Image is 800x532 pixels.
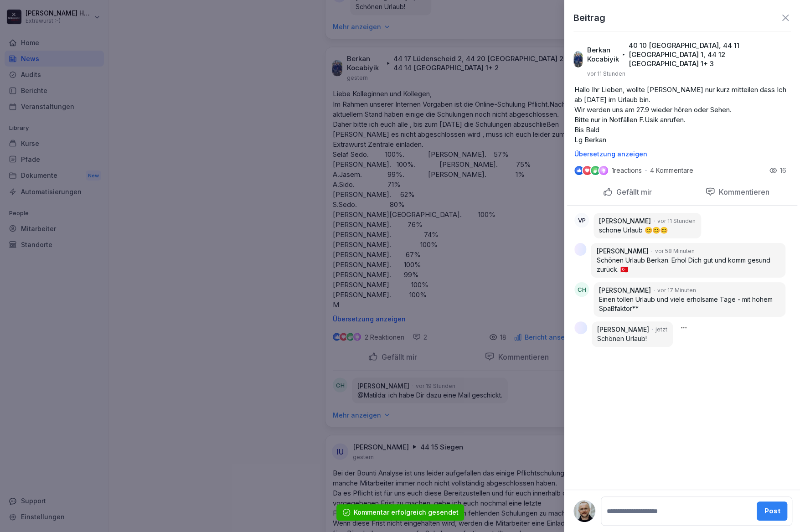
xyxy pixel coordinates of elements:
img: nhchg2up3n0usiuq77420vnd.png [573,51,583,67]
img: f4fyfhbhdu0xtcfs970xijct.png [574,243,586,256]
p: Kommentieren [715,187,769,196]
p: [PERSON_NAME] [599,286,651,295]
p: [PERSON_NAME] [597,325,649,334]
p: schone Urlaub 😊😊😊 [599,226,696,235]
div: CH [574,282,589,297]
div: Kommentar erfolgreich gesendet [354,508,459,517]
p: 40 10 [GEOGRAPHIC_DATA], 44 11 [GEOGRAPHIC_DATA] 1, 44 12 [GEOGRAPHIC_DATA] 1 + 3 [628,41,786,68]
img: k5nlqdpwapsdgj89rsfbt2s8.png [573,500,595,522]
p: Berkan Kocabiyik [587,46,619,64]
p: vor 58 Minuten [655,247,694,255]
p: jetzt [655,325,667,334]
p: [PERSON_NAME] [599,217,651,226]
img: k5nlqdpwapsdgj89rsfbt2s8.png [574,321,587,334]
p: Beitrag [573,11,605,25]
div: VP [574,213,589,227]
p: Schönen Urlaub! [597,334,667,343]
p: 1 reactions [612,167,642,174]
p: vor 11 Stunden [587,70,625,77]
button: Post [757,501,787,521]
p: Hallo Ihr Lieben, wollte [PERSON_NAME] nur kurz mitteilen dass Ich ab [DATE] im Urlaub bin. Wir w... [574,85,790,145]
p: 4 Kommentare [650,167,700,174]
p: [PERSON_NAME] [596,247,648,256]
p: Übersetzung anzeigen [574,150,790,158]
div: Post [764,506,780,516]
p: vor 17 Minuten [657,286,696,294]
p: 16 [780,166,786,175]
p: Schönen Urlaub Berkan. Erhol Dich gut und komm gesund zurück. 🇹🇷 [596,256,780,274]
p: Einen tollen Urlaub und viele erholsame Tage - mit hohem Spaßfaktor** [599,295,780,313]
p: Gefällt mir [613,187,652,196]
p: vor 11 Stunden [657,217,696,225]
